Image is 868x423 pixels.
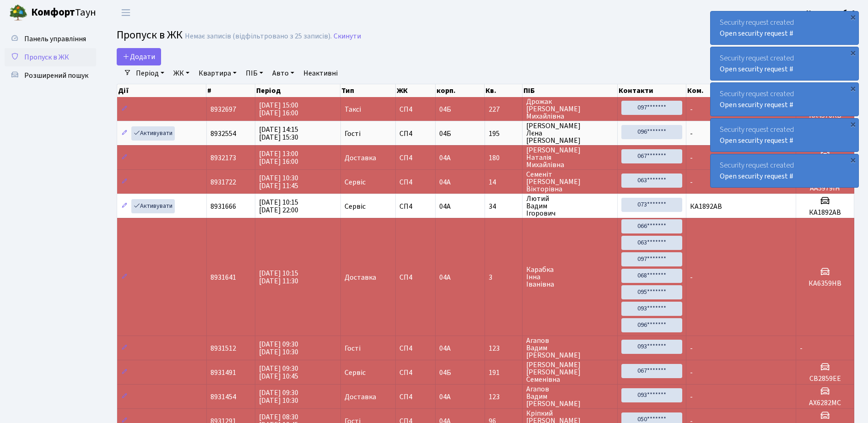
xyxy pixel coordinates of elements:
span: 04А [439,153,451,163]
a: Квартира [195,65,240,81]
span: 8931454 [210,392,236,402]
span: [DATE] 15:00 [DATE] 16:00 [259,100,298,118]
span: Лютий Вадим Ігорович [526,195,614,217]
div: × [848,84,857,93]
span: [DATE] 09:30 [DATE] 10:45 [259,363,298,381]
a: Open security request # [720,171,793,181]
a: ПІБ [242,65,267,81]
span: 191 [489,369,518,376]
span: 04А [439,201,451,211]
b: Консьєрж б. 4. [806,8,857,18]
span: Панель управління [24,34,86,44]
h5: КА6359НВ [800,279,850,288]
span: Агапов Вадим [PERSON_NAME] [526,385,614,407]
span: СП4 [399,203,431,210]
a: Пропуск в ЖК [5,48,96,66]
span: Карабка Інна Іванівна [526,266,614,288]
span: СП4 [399,179,431,186]
span: Агапов Вадим [PERSON_NAME] [526,337,614,359]
span: - [800,343,803,353]
span: 04А [439,272,451,282]
span: 04А [439,177,451,187]
div: Security request created [711,11,858,44]
a: Активувати [131,199,175,213]
a: Панель управління [5,30,96,48]
span: - [690,177,693,187]
th: Період [255,84,341,97]
span: 180 [489,154,518,162]
a: Розширений пошук [5,66,96,85]
span: СП4 [399,369,431,376]
a: Скинути [334,32,361,41]
th: Дії [117,84,206,97]
th: корп. [436,84,485,97]
span: 34 [489,203,518,210]
a: Консьєрж б. 4. [806,7,857,18]
a: Авто [269,65,298,81]
h5: АХ6282МС [800,399,850,407]
span: Семеніт [PERSON_NAME] Вікторівна [526,171,614,193]
a: Open security request # [720,100,793,110]
span: 8931512 [210,343,236,353]
b: Комфорт [31,5,75,20]
div: Security request created [711,119,858,152]
div: Немає записів (відфільтровано з 25 записів). [185,32,332,41]
span: - [690,153,693,163]
span: 123 [489,345,518,352]
div: × [848,12,857,22]
span: Дрожак [PERSON_NAME] Михайлівна [526,98,614,120]
span: - [690,368,693,378]
th: ПІБ [523,84,618,97]
a: ЖК [170,65,193,81]
div: Security request created [711,154,858,187]
span: [PERSON_NAME] Лєна [PERSON_NAME] [526,122,614,144]
span: 8931666 [210,201,236,211]
span: [DATE] 10:15 [DATE] 11:30 [259,268,298,286]
th: Контакти [618,84,686,97]
span: Розширений пошук [24,70,88,81]
span: - [690,129,693,139]
span: 8932554 [210,129,236,139]
span: СП4 [399,106,431,113]
h5: КА1892АВ [800,208,850,217]
span: Доставка [345,393,376,401]
span: [DATE] 09:30 [DATE] 10:30 [259,388,298,406]
div: × [848,155,857,164]
span: [DATE] 10:30 [DATE] 11:45 [259,173,298,191]
span: - [690,392,693,402]
th: # [206,84,255,97]
a: Додати [117,48,161,65]
th: ЖК [396,84,436,97]
span: КА1892АВ [690,201,722,211]
span: СП4 [399,154,431,162]
span: 04Б [439,129,451,139]
span: 8932697 [210,104,236,114]
span: Пропуск в ЖК [24,52,69,62]
span: 04Б [439,104,451,114]
div: Security request created [711,83,858,116]
a: Період [132,65,168,81]
span: СП4 [399,274,431,281]
span: [PERSON_NAME] [PERSON_NAME] Семенівна [526,361,614,383]
span: Додати [123,52,155,62]
a: Open security request # [720,136,793,146]
span: Сервіс [345,369,366,376]
div: × [848,119,857,129]
span: 8931722 [210,177,236,187]
span: Сервіс [345,179,366,186]
span: 8932173 [210,153,236,163]
div: × [848,48,857,57]
span: 123 [489,393,518,401]
span: 8931491 [210,368,236,378]
span: 04А [439,392,451,402]
span: Сервіс [345,203,366,210]
span: 04Б [439,368,451,378]
span: - [690,272,693,282]
a: Активувати [131,126,175,141]
span: 14 [489,179,518,186]
span: Доставка [345,274,376,281]
span: [PERSON_NAME] Наталія Михайлівна [526,146,614,168]
span: СП4 [399,345,431,352]
span: Пропуск в ЖК [117,27,183,43]
a: Неактивні [300,65,341,81]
